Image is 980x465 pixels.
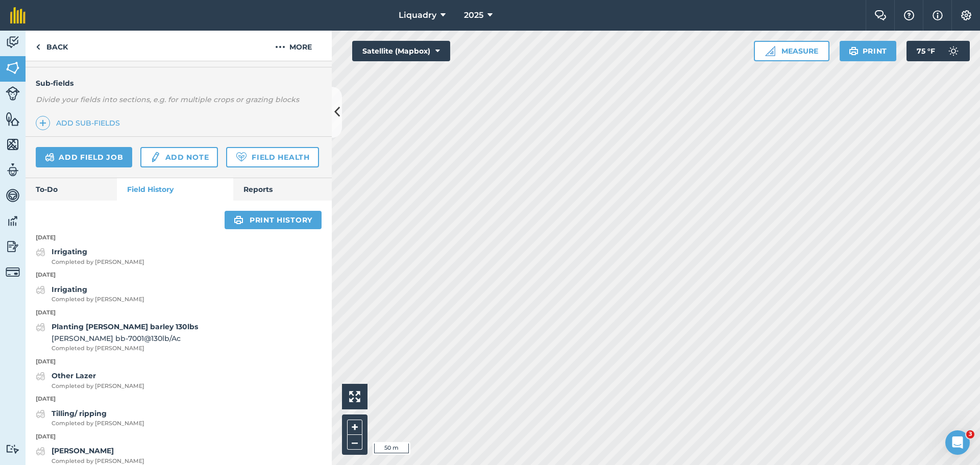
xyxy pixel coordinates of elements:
p: [DATE] [26,233,332,242]
em: Divide your fields into sections, e.g. for multiple crops or grazing blocks [36,95,299,104]
strong: Irrigating [52,247,87,256]
img: svg+xml;base64,PHN2ZyB4bWxucz0iaHR0cDovL3d3dy53My5vcmcvMjAwMC9zdmciIHdpZHRoPSIxNCIgaGVpZ2h0PSIyNC... [39,117,46,129]
img: fieldmargin Logo [10,7,26,23]
p: [DATE] [26,357,332,366]
img: svg+xml;base64,PD94bWwgdmVyc2lvbj0iMS4wIiBlbmNvZGluZz0idXRmLTgiPz4KPCEtLSBHZW5lcmF0b3I6IEFkb2JlIE... [6,162,20,178]
a: IrrigatingCompleted by [PERSON_NAME] [36,284,144,304]
img: Two speech bubbles overlapping with the left bubble in the forefront [874,10,887,20]
a: Print history [225,211,322,229]
img: svg+xml;base64,PD94bWwgdmVyc2lvbj0iMS4wIiBlbmNvZGluZz0idXRmLTgiPz4KPCEtLSBHZW5lcmF0b3I6IEFkb2JlIE... [45,151,55,163]
img: svg+xml;base64,PD94bWwgdmVyc2lvbj0iMS4wIiBlbmNvZGluZz0idXRmLTgiPz4KPCEtLSBHZW5lcmF0b3I6IEFkb2JlIE... [6,86,20,101]
button: Measure [754,41,829,61]
button: + [347,420,362,435]
p: [DATE] [26,395,332,404]
img: svg+xml;base64,PHN2ZyB4bWxucz0iaHR0cDovL3d3dy53My5vcmcvMjAwMC9zdmciIHdpZHRoPSIxOSIgaGVpZ2h0PSIyNC... [234,214,243,226]
strong: Tilling/ ripping [52,409,107,418]
a: Add sub-fields [36,116,124,130]
button: – [347,435,362,450]
img: svg+xml;base64,PD94bWwgdmVyc2lvbj0iMS4wIiBlbmNvZGluZz0idXRmLTgiPz4KPCEtLSBHZW5lcmF0b3I6IEFkb2JlIE... [36,321,45,333]
img: svg+xml;base64,PD94bWwgdmVyc2lvbj0iMS4wIiBlbmNvZGluZz0idXRmLTgiPz4KPCEtLSBHZW5lcmF0b3I6IEFkb2JlIE... [36,246,45,258]
button: Print [840,41,897,61]
span: 75 ° F [917,41,935,61]
a: Field History [117,178,233,201]
button: More [255,31,332,61]
img: svg+xml;base64,PHN2ZyB4bWxucz0iaHR0cDovL3d3dy53My5vcmcvMjAwMC9zdmciIHdpZHRoPSI5IiBoZWlnaHQ9IjI0Ii... [36,41,40,53]
a: IrrigatingCompleted by [PERSON_NAME] [36,246,144,266]
p: [DATE] [26,432,332,442]
img: Ruler icon [765,46,775,56]
img: svg+xml;base64,PHN2ZyB4bWxucz0iaHR0cDovL3d3dy53My5vcmcvMjAwMC9zdmciIHdpZHRoPSIxNyIgaGVpZ2h0PSIxNy... [933,9,943,21]
img: svg+xml;base64,PD94bWwgdmVyc2lvbj0iMS4wIiBlbmNvZGluZz0idXRmLTgiPz4KPCEtLSBHZW5lcmF0b3I6IEFkb2JlIE... [6,35,20,50]
a: Add note [140,147,218,167]
button: 75 °F [906,41,970,61]
span: 2025 [464,9,483,21]
h4: Sub-fields [26,78,332,89]
img: svg+xml;base64,PD94bWwgdmVyc2lvbj0iMS4wIiBlbmNvZGluZz0idXRmLTgiPz4KPCEtLSBHZW5lcmF0b3I6IEFkb2JlIE... [36,445,45,457]
iframe: Intercom live chat [945,430,970,455]
img: svg+xml;base64,PD94bWwgdmVyc2lvbj0iMS4wIiBlbmNvZGluZz0idXRmLTgiPz4KPCEtLSBHZW5lcmF0b3I6IEFkb2JlIE... [6,239,20,254]
span: Liquadry [399,9,436,21]
img: svg+xml;base64,PHN2ZyB4bWxucz0iaHR0cDovL3d3dy53My5vcmcvMjAwMC9zdmciIHdpZHRoPSI1NiIgaGVpZ2h0PSI2MC... [6,60,20,76]
a: Back [26,31,78,61]
strong: [PERSON_NAME] [52,446,114,455]
span: Completed by [PERSON_NAME] [52,419,144,428]
span: [PERSON_NAME] bb-7001 @ 130 lb / Ac [52,333,198,344]
img: svg+xml;base64,PD94bWwgdmVyc2lvbj0iMS4wIiBlbmNvZGluZz0idXRmLTgiPz4KPCEtLSBHZW5lcmF0b3I6IEFkb2JlIE... [36,284,45,296]
a: Field Health [226,147,318,167]
a: Reports [233,178,332,201]
img: Four arrows, one pointing top left, one top right, one bottom right and the last bottom left [349,391,360,402]
a: Planting [PERSON_NAME] barley 130lbs[PERSON_NAME] bb-7001@130lb/AcCompleted by [PERSON_NAME] [36,321,198,353]
img: svg+xml;base64,PD94bWwgdmVyc2lvbj0iMS4wIiBlbmNvZGluZz0idXRmLTgiPz4KPCEtLSBHZW5lcmF0b3I6IEFkb2JlIE... [6,265,20,279]
img: A cog icon [960,10,972,20]
span: 3 [966,430,974,438]
span: Completed by [PERSON_NAME] [52,258,144,267]
img: svg+xml;base64,PD94bWwgdmVyc2lvbj0iMS4wIiBlbmNvZGluZz0idXRmLTgiPz4KPCEtLSBHZW5lcmF0b3I6IEFkb2JlIE... [150,151,161,163]
p: [DATE] [26,308,332,317]
img: svg+xml;base64,PHN2ZyB4bWxucz0iaHR0cDovL3d3dy53My5vcmcvMjAwMC9zdmciIHdpZHRoPSIxOSIgaGVpZ2h0PSIyNC... [849,45,859,57]
strong: Irrigating [52,285,87,294]
a: To-Do [26,178,117,201]
img: svg+xml;base64,PHN2ZyB4bWxucz0iaHR0cDovL3d3dy53My5vcmcvMjAwMC9zdmciIHdpZHRoPSI1NiIgaGVpZ2h0PSI2MC... [6,137,20,152]
p: [DATE] [26,271,332,280]
img: svg+xml;base64,PHN2ZyB4bWxucz0iaHR0cDovL3d3dy53My5vcmcvMjAwMC9zdmciIHdpZHRoPSIyMCIgaGVpZ2h0PSIyNC... [275,41,285,53]
span: Completed by [PERSON_NAME] [52,382,144,391]
span: Completed by [PERSON_NAME] [52,295,144,304]
img: svg+xml;base64,PD94bWwgdmVyc2lvbj0iMS4wIiBlbmNvZGluZz0idXRmLTgiPz4KPCEtLSBHZW5lcmF0b3I6IEFkb2JlIE... [6,444,20,454]
img: svg+xml;base64,PD94bWwgdmVyc2lvbj0iMS4wIiBlbmNvZGluZz0idXRmLTgiPz4KPCEtLSBHZW5lcmF0b3I6IEFkb2JlIE... [943,41,964,61]
img: svg+xml;base64,PHN2ZyB4bWxucz0iaHR0cDovL3d3dy53My5vcmcvMjAwMC9zdmciIHdpZHRoPSI1NiIgaGVpZ2h0PSI2MC... [6,111,20,127]
button: Satellite (Mapbox) [352,41,450,61]
strong: Planting [PERSON_NAME] barley 130lbs [52,322,198,331]
a: Add field job [36,147,132,167]
img: svg+xml;base64,PD94bWwgdmVyc2lvbj0iMS4wIiBlbmNvZGluZz0idXRmLTgiPz4KPCEtLSBHZW5lcmF0b3I6IEFkb2JlIE... [6,213,20,229]
img: svg+xml;base64,PD94bWwgdmVyc2lvbj0iMS4wIiBlbmNvZGluZz0idXRmLTgiPz4KPCEtLSBHZW5lcmF0b3I6IEFkb2JlIE... [6,188,20,203]
a: Tilling/ rippingCompleted by [PERSON_NAME] [36,408,144,428]
span: Completed by [PERSON_NAME] [52,344,198,353]
a: Other LazerCompleted by [PERSON_NAME] [36,370,144,390]
img: svg+xml;base64,PD94bWwgdmVyc2lvbj0iMS4wIiBlbmNvZGluZz0idXRmLTgiPz4KPCEtLSBHZW5lcmF0b3I6IEFkb2JlIE... [36,408,45,420]
strong: Other Lazer [52,371,96,380]
img: A question mark icon [903,10,915,20]
img: svg+xml;base64,PD94bWwgdmVyc2lvbj0iMS4wIiBlbmNvZGluZz0idXRmLTgiPz4KPCEtLSBHZW5lcmF0b3I6IEFkb2JlIE... [36,370,45,382]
